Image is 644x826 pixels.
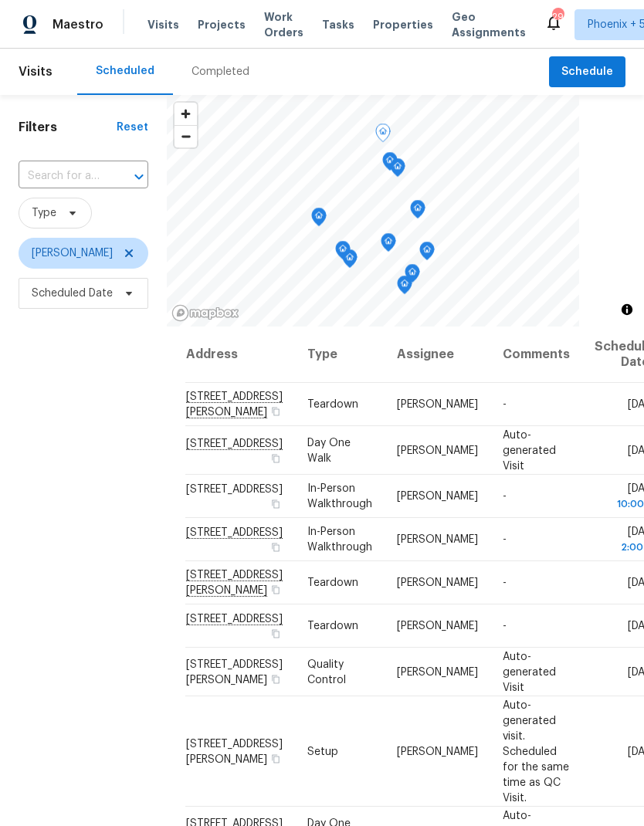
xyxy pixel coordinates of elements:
[307,621,358,631] span: Teardown
[503,577,507,588] span: -
[375,124,391,147] div: Map marker
[381,233,396,257] div: Map marker
[397,399,478,410] span: [PERSON_NAME]
[295,327,385,383] th: Type
[32,286,113,301] span: Scheduled Date
[264,9,303,40] span: Work Orders
[167,95,579,327] canvas: Map
[503,621,507,631] span: -
[382,152,398,176] div: Map marker
[322,19,354,30] span: Tasks
[342,249,358,273] div: Map marker
[503,491,507,502] span: -
[622,301,632,318] span: Toggle attribution
[269,497,283,511] button: Copy Address
[503,534,507,545] span: -
[269,451,283,465] button: Copy Address
[192,64,249,80] div: Completed
[397,621,478,631] span: [PERSON_NAME]
[269,540,283,554] button: Copy Address
[96,63,154,79] div: Scheduled
[307,526,372,553] span: In-Person Walkthrough
[19,120,117,135] h1: Filters
[419,242,435,266] div: Map marker
[397,577,478,588] span: [PERSON_NAME]
[269,751,283,765] button: Copy Address
[171,304,239,322] a: Mapbox homepage
[397,491,478,502] span: [PERSON_NAME]
[175,103,197,125] button: Zoom in
[397,666,478,677] span: [PERSON_NAME]
[198,17,246,32] span: Projects
[19,55,53,89] span: Visits
[397,746,478,757] span: [PERSON_NAME]
[175,125,197,147] button: Zoom out
[269,583,283,597] button: Copy Address
[117,120,148,135] div: Reset
[618,300,636,319] button: Toggle attribution
[397,445,478,455] span: [PERSON_NAME]
[307,483,372,509] span: In-Person Walkthrough
[307,577,358,588] span: Teardown
[269,627,283,641] button: Copy Address
[452,9,526,40] span: Geo Assignments
[503,429,556,471] span: Auto-generated Visit
[373,17,433,32] span: Properties
[503,699,569,803] span: Auto-generated visit. Scheduled for the same time as QC Visit.
[390,158,405,182] div: Map marker
[186,738,283,764] span: [STREET_ADDRESS][PERSON_NAME]
[385,327,490,383] th: Assignee
[269,405,283,418] button: Copy Address
[397,276,412,300] div: Map marker
[490,327,582,383] th: Comments
[397,534,478,545] span: [PERSON_NAME]
[335,241,351,265] div: Map marker
[269,672,283,686] button: Copy Address
[53,17,103,32] span: Maestro
[552,9,563,25] div: 29
[503,399,507,410] span: -
[32,205,56,221] span: Type
[307,437,351,463] span: Day One Walk
[410,200,425,224] div: Map marker
[503,651,556,692] span: Auto-generated Visit
[561,63,613,82] span: Schedule
[186,484,283,495] span: [STREET_ADDRESS]
[405,264,420,288] div: Map marker
[186,658,283,685] span: [STREET_ADDRESS][PERSON_NAME]
[128,166,150,188] button: Open
[311,208,327,232] div: Map marker
[32,245,113,261] span: [PERSON_NAME]
[147,17,179,32] span: Visits
[19,164,105,188] input: Search for an address...
[307,658,346,685] span: Quality Control
[185,327,295,383] th: Address
[307,746,338,757] span: Setup
[307,399,358,410] span: Teardown
[549,56,625,88] button: Schedule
